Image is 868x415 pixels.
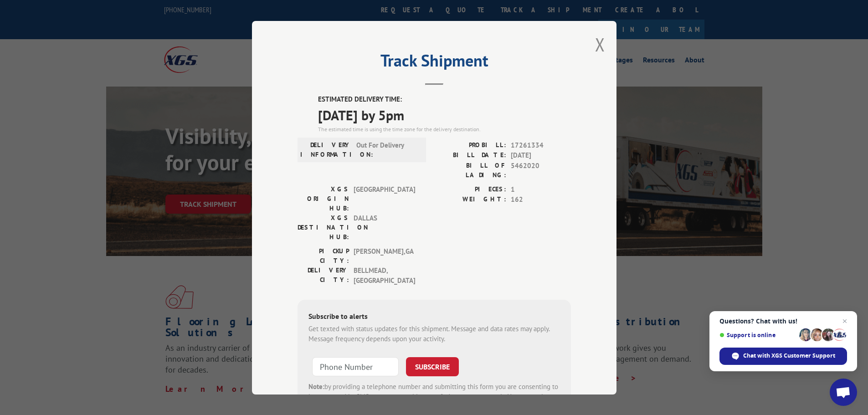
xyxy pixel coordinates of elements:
label: PICKUP CITY: [298,246,349,265]
span: Chat with XGS Customer Support [743,352,835,360]
span: 1 [511,184,571,195]
span: Close chat [839,316,850,327]
span: [PERSON_NAME] , GA [354,246,415,265]
span: [GEOGRAPHIC_DATA] [354,184,415,213]
label: BILL OF LADING: [434,160,506,179]
button: Close modal [595,32,605,56]
span: 17261334 [511,140,571,150]
label: ESTIMATED DELIVERY TIME: [318,94,571,105]
strong: Note: [308,382,324,390]
div: Chat with XGS Customer Support [719,348,847,365]
span: DALLAS [354,213,415,241]
div: Open chat [830,379,857,406]
label: XGS DESTINATION HUB: [298,213,349,241]
span: Questions? Chat with us! [719,318,847,325]
span: 162 [511,195,571,205]
span: Support is online [719,332,796,338]
button: SUBSCRIBE [406,357,459,376]
label: BILL DATE: [434,150,506,161]
label: PIECES: [434,184,506,195]
label: DELIVERY CITY: [298,265,349,286]
span: [DATE] by 5pm [318,104,571,125]
span: BELLMEAD , [GEOGRAPHIC_DATA] [354,265,415,286]
div: Subscribe to alerts [308,310,560,323]
div: Get texted with status updates for this shipment. Message and data rates may apply. Message frequ... [308,323,560,344]
div: The estimated time is using the time zone for the delivery destination. [318,125,571,133]
span: 5462020 [511,160,571,179]
span: [DATE] [511,150,571,161]
h2: Track Shipment [298,54,571,72]
label: WEIGHT: [434,195,506,205]
span: Out For Delivery [356,140,418,159]
label: PROBILL: [434,140,506,150]
label: DELIVERY INFORMATION: [300,140,352,159]
input: Phone Number [312,357,399,376]
label: XGS ORIGIN HUB: [298,184,349,213]
div: by providing a telephone number and submitting this form you are consenting to be contacted by SM... [308,381,560,412]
